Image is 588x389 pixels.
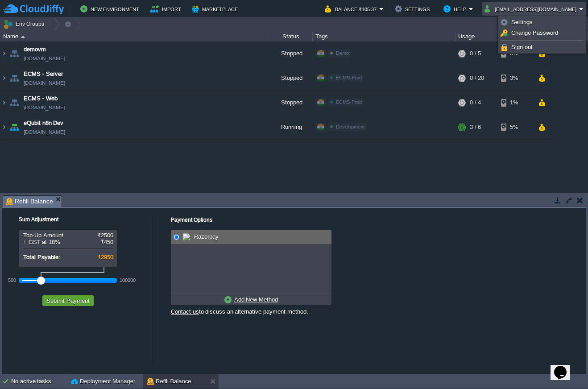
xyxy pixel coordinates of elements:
div: 100000 [120,277,136,283]
span: Razorpay [192,233,219,240]
div: Running [268,115,313,139]
img: AMDAwAAAACH5BAEAAAAALAAAAAABAAEAAAICRAEAOw== [8,41,21,66]
img: AMDAwAAAACH5BAEAAAAALAAAAAABAAEAAAICRAEAOw== [0,91,8,115]
span: Development [336,124,364,129]
div: to discuss an alternative payment method. [171,306,331,315]
div: 0 / 20 [470,66,484,90]
div: 0 / 4 [470,91,481,115]
div: Total Payable: [23,254,113,261]
button: New Environment [80,4,142,14]
div: 0 / 5 [470,41,481,66]
img: AMDAwAAAACH5BAEAAAAALAAAAAABAAEAAAICRAEAOw== [0,41,8,66]
button: [EMAIL_ADDRESS][DOMAIN_NAME] [484,4,579,14]
label: Payment Options [171,217,212,223]
label: Sum Adjustment [7,216,58,223]
span: Demo [336,50,349,56]
img: AMDAwAAAACH5BAEAAAAALAAAAAABAAEAAAICRAEAOw== [0,115,8,139]
div: 500 [8,277,16,283]
button: Help [443,4,469,14]
div: + GST at 18% [23,239,113,245]
button: Marketplace [192,4,240,14]
span: Change Password [511,29,558,36]
div: No active tasks [11,374,67,389]
span: ₹450 [100,239,113,245]
img: CloudJiffy [3,4,64,15]
div: Stopped [268,91,313,115]
img: AMDAwAAAACH5BAEAAAAALAAAAAABAAEAAAICRAEAOw== [8,91,21,115]
a: ECMS - Web [24,94,58,103]
a: ECMS - Server [24,70,63,79]
a: [DOMAIN_NAME] [24,128,65,137]
u: Add New Method [234,296,278,303]
a: demovm [24,45,46,54]
a: Add New Method [222,294,280,305]
span: ECMS-Prod [336,99,362,105]
a: Contact us [171,308,199,315]
span: ECMS-Prod [336,75,362,80]
a: Sign out [499,42,584,52]
div: 5% [501,115,530,139]
span: Settings [511,19,533,25]
div: Status [269,31,312,41]
div: Top-Up Amount [23,232,113,239]
a: Change Password [499,28,584,38]
a: Settings [499,17,584,27]
a: [DOMAIN_NAME] [24,103,65,112]
button: Refill Balance [147,377,191,386]
button: Env Groups [3,18,47,30]
button: Balance ₹105.37 [325,4,379,14]
span: Sign out [511,44,533,50]
button: Deployment Manager [71,377,135,386]
iframe: chat widget [551,353,579,380]
div: 3% [501,66,530,90]
img: AMDAwAAAACH5BAEAAAAALAAAAAABAAEAAAICRAEAOw== [0,66,8,90]
img: AMDAwAAAACH5BAEAAAAALAAAAAABAAEAAAICRAEAOw== [8,115,21,139]
div: 1% [501,91,530,115]
img: AMDAwAAAACH5BAEAAAAALAAAAAABAAEAAAICRAEAOw== [21,36,25,38]
a: eQubit n8n Dev [24,119,63,128]
img: AMDAwAAAACH5BAEAAAAALAAAAAABAAEAAAICRAEAOw== [8,66,21,90]
div: 3 / 6 [470,115,481,139]
div: Stopped [268,41,313,66]
a: [DOMAIN_NAME] [24,79,65,87]
span: Refill Balance [6,196,53,207]
span: ₹2500 [97,232,113,239]
div: Usage [456,31,550,41]
div: Name [1,31,268,41]
button: Import [150,4,184,14]
a: [DOMAIN_NAME] [24,54,65,63]
button: Submit Payment [44,297,92,305]
div: Stopped [268,66,313,90]
button: Settings [395,4,432,14]
span: ₹2950 [97,254,113,261]
div: Tags [313,31,455,41]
